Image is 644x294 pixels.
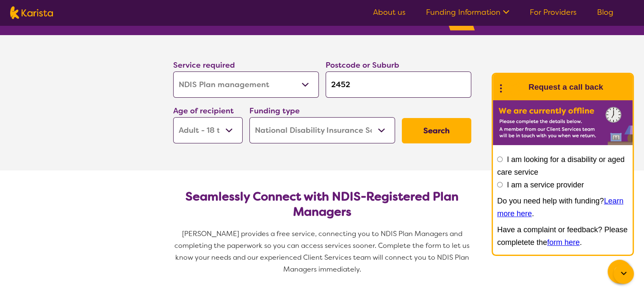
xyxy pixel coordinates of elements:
[373,7,406,17] a: About us
[608,260,631,283] button: Channel Menu
[180,189,464,220] h2: Seamlessly Connect with NDIS-Registered Plan Managers
[493,100,633,145] img: Karista offline chat form to request call back
[497,223,628,249] p: Have a complaint or feedback? Please completete the .
[530,7,577,17] a: For Providers
[597,7,614,17] a: Blog
[173,60,235,70] label: Service required
[507,181,584,189] label: I am a service provider
[326,71,471,98] input: Type
[497,195,628,220] p: Do you need help with funding? .
[326,60,399,70] label: Postcode or Suburb
[547,238,580,247] a: form here
[402,118,471,143] button: Search
[173,106,234,116] label: Age of recipient
[10,6,53,19] img: Karista logo
[249,106,300,116] label: Funding type
[426,7,509,17] a: Funding Information
[174,229,471,274] span: [PERSON_NAME] provides a free service, connecting you to NDIS Plan Managers and completing the pa...
[528,81,603,93] h1: Request a call back
[497,155,625,176] label: I am looking for a disability or aged care service
[506,79,523,96] img: Karista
